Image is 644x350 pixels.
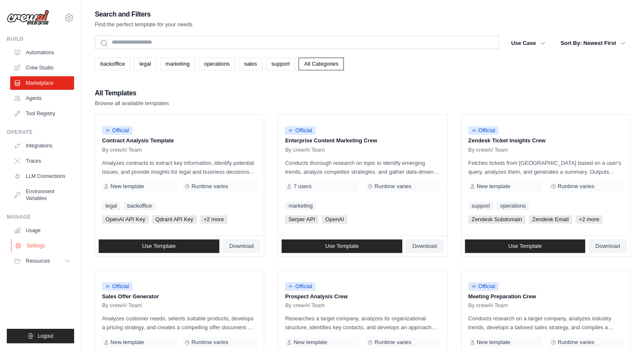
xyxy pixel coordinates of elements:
span: New template [477,339,510,346]
span: Download [595,243,620,250]
span: New template [293,339,327,346]
span: New template [111,339,144,346]
span: Resources [26,258,50,264]
p: Contract Analysis Template [102,136,257,145]
span: OpenAI API Key [102,215,149,224]
a: Download [406,239,444,253]
span: Official [468,126,499,135]
span: Official [285,282,315,291]
p: Prospect Analysis Crew [285,292,440,301]
div: Operate [7,129,74,136]
span: Serper API [285,215,318,224]
img: Logo [7,10,49,26]
a: Settings [11,239,75,253]
a: Crew Studio [10,61,74,75]
h2: All Templates [95,87,169,99]
a: Traces [10,154,74,168]
span: Download [412,243,437,250]
a: LLM Connections [10,169,74,183]
span: Official [285,126,315,135]
p: Conducts research on a target company, analyzes industry trends, develops a tailored sales strate... [468,314,623,332]
p: Conducts thorough research on topic to identify emerging trends, analyze competitor strategies, a... [285,158,440,176]
a: sales [239,58,263,70]
span: +2 more [575,215,603,224]
span: Zendesk Email [529,215,572,224]
a: Agents [10,92,74,105]
span: Runtime varies [374,339,411,346]
a: operations [497,202,529,210]
a: All Categories [299,58,344,70]
span: Official [468,282,499,291]
span: +2 more [200,215,227,224]
span: Use Template [142,243,176,250]
span: Official [102,282,133,291]
a: Use Template [99,239,219,253]
p: Sales Offer Generator [102,292,257,301]
span: 7 users [293,183,312,190]
a: marketing [160,58,195,70]
span: Zendesk Subdomain [468,215,525,224]
a: Download [589,239,627,253]
div: Manage [7,214,74,220]
span: By crewAI Team [468,147,508,153]
p: Researches a target company, analyzes its organizational structure, identifies key contacts, and ... [285,314,440,332]
span: OpenAI [322,215,347,224]
a: Download [223,239,261,253]
p: Meeting Preparation Crew [468,292,623,301]
span: Logout [38,333,53,339]
span: By crewAI Team [285,302,325,309]
button: Resources [10,254,74,268]
p: Zendesk Ticket Insights Crew [468,136,623,145]
span: Runtime varies [558,339,594,346]
span: Qdrant API Key [152,215,197,224]
a: backoffice [124,202,155,210]
a: Integrations [10,139,74,153]
p: Fetches tickets from [GEOGRAPHIC_DATA] based on a user's query, analyzes them, and generates a su... [468,158,623,176]
span: New template [477,183,510,190]
p: Enterprise Content Marketing Crew [285,136,440,145]
p: Find the perfect template for your needs [95,20,193,29]
a: legal [134,58,156,70]
a: backoffice [95,58,130,70]
span: New template [111,183,144,190]
button: Logout [7,329,74,343]
span: Download [229,243,254,250]
a: marketing [285,202,316,210]
span: Use Template [325,243,359,250]
h2: Search and Filters [95,8,193,20]
a: Environment Variables [10,185,74,205]
a: Marketplace [10,76,74,90]
button: Use Case [506,36,550,51]
span: Runtime varies [374,183,411,190]
a: Usage [10,224,74,237]
p: Analyzes contracts to extract key information, identify potential issues, and provide insights fo... [102,158,257,176]
a: legal [102,202,120,210]
span: Runtime varies [558,183,594,190]
span: Runtime varies [191,339,228,346]
a: operations [199,58,235,70]
div: Build [7,36,74,42]
span: By crewAI Team [285,147,325,153]
span: By crewAI Team [468,302,508,309]
a: Use Template [465,239,586,253]
a: support [468,202,493,210]
span: By crewAI Team [102,302,142,309]
button: Sort By: Newest First [556,36,630,51]
span: Runtime varies [191,183,228,190]
a: Tool Registry [10,107,74,120]
span: By crewAI Team [102,147,142,153]
p: Browse all available templates [95,99,169,108]
a: Automations [10,46,74,59]
a: support [266,58,295,70]
span: Use Template [508,243,542,250]
span: Official [102,126,133,135]
p: Analyzes customer needs, selects suitable products, develops a pricing strategy, and creates a co... [102,314,257,332]
a: Use Template [282,239,402,253]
